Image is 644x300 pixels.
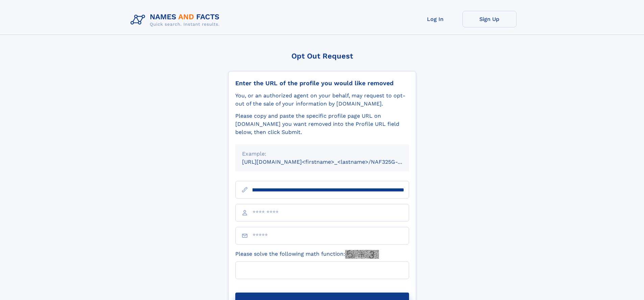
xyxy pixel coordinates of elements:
[235,92,409,108] div: You, or an authorized agent on your behalf, may request to opt-out of the sale of your informatio...
[228,52,416,60] div: Opt Out Request
[235,79,409,87] div: Enter the URL of the profile you would like removed
[242,150,402,158] div: Example:
[235,250,379,259] label: Please solve the following math function:
[128,11,225,29] img: Logo Names and Facts
[242,159,422,165] small: [URL][DOMAIN_NAME]<firstname>_<lastname>/NAF325G-xxxxxxxx
[462,11,517,27] a: Sign Up
[408,11,462,27] a: Log In
[235,112,409,136] div: Please copy and paste the specific profile page URL on [DOMAIN_NAME] you want removed into the Pr...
